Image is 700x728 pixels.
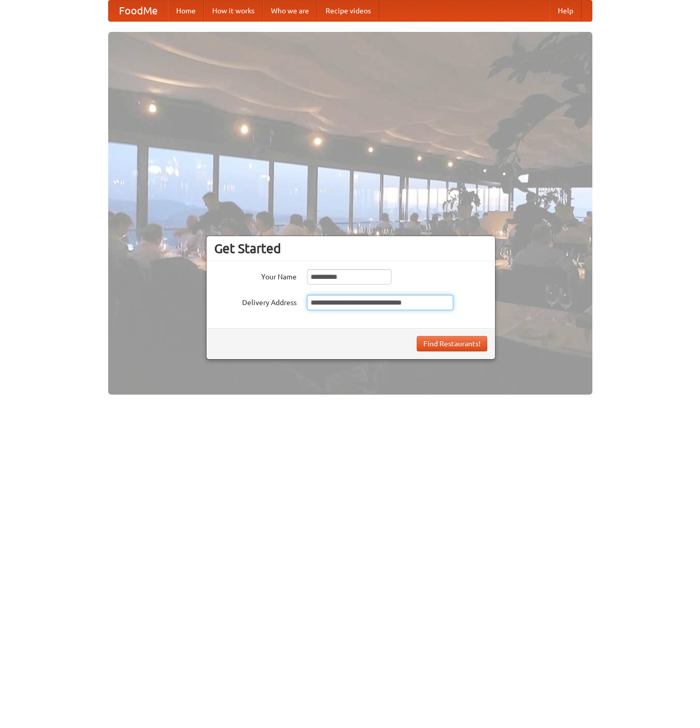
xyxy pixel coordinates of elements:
a: Home [168,1,204,21]
a: Help [550,1,582,21]
a: How it works [204,1,263,21]
label: Your Name [214,269,297,282]
a: Who we are [263,1,317,21]
h3: Get Started [214,241,487,256]
a: FoodMe [109,1,168,21]
label: Delivery Address [214,295,297,308]
a: Recipe videos [317,1,379,21]
button: Find Restaurants! [417,336,487,351]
